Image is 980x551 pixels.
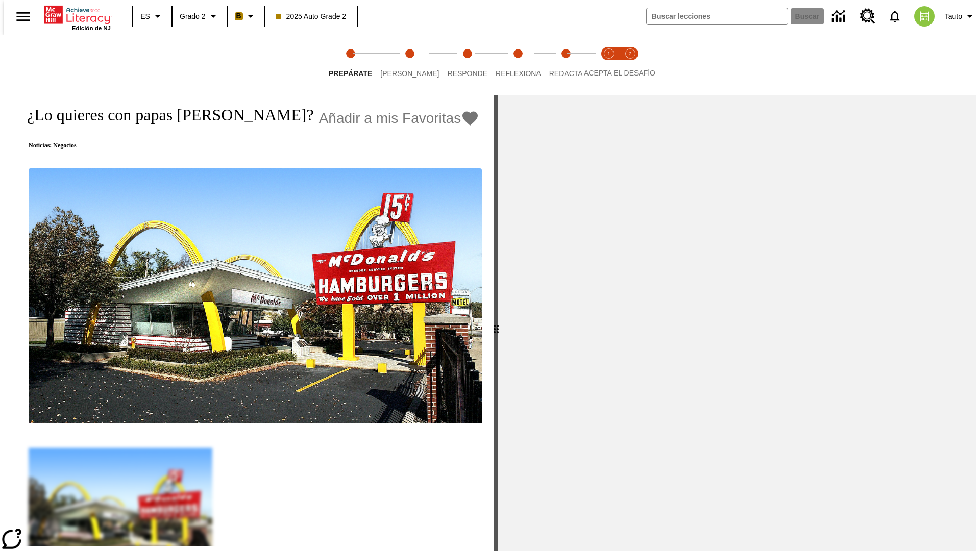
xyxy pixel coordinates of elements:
[16,106,314,124] h1: ¿Lo quieres con papas [PERSON_NAME]?
[616,35,645,91] button: Acepta el desafío contesta step 2 of 2
[319,109,480,127] button: Añadir a mis Favoritas - ¿Lo quieres con papas fritas?
[231,7,261,26] button: Boost El color de la clase es anaranjado claro. Cambiar el color de la clase.
[319,110,461,127] span: Añadir a mis Favoritas
[647,8,788,24] input: Buscar campo
[4,95,494,546] div: reading
[584,69,655,77] span: ACEPTA EL DESAFÍO
[826,3,854,31] a: Centro de información
[29,168,482,423] img: Uno de los primeros locales de McDonald's, con el icónico letrero rojo y los arcos amarillos.
[549,69,583,78] span: Redacta
[372,35,447,91] button: Lee step 2 of 5
[496,69,541,78] span: Reflexiona
[136,7,168,26] button: Lenguaje: ES, Selecciona un idioma
[854,3,881,30] a: Centro de recursos, Se abrirá en una pestaña nueva.
[140,11,150,22] span: ES
[72,25,111,31] span: Edición de NJ
[908,3,941,30] button: Escoja un nuevo avatar
[321,35,380,91] button: Prepárate step 1 of 5
[607,51,610,56] text: 1
[941,7,980,26] button: Perfil/Configuración
[176,7,224,26] button: Grado: Grado 2, Elige un grado
[914,6,935,27] img: avatar image
[276,11,347,22] span: 2025 Auto Grade 2
[498,95,976,551] div: activity
[236,10,241,22] span: B
[487,35,549,91] button: Reflexiona step 4 of 5
[945,11,962,22] span: Tauto
[594,35,624,91] button: Acepta el desafío lee step 1 of 2
[629,51,631,56] text: 2
[380,69,439,78] span: [PERSON_NAME]
[44,4,111,31] div: Portada
[180,11,206,22] span: Grado 2
[8,2,38,32] button: Abrir el menú lateral
[439,35,496,91] button: Responde step 3 of 5
[494,95,498,551] div: Pulsa la tecla de intro o la barra espaciadora y luego presiona las flechas de derecha e izquierd...
[16,142,479,149] p: Noticias: Negocios
[541,35,591,91] button: Redacta step 5 of 5
[881,3,908,30] a: Notificaciones
[329,69,372,78] span: Prepárate
[447,69,487,78] span: Responde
